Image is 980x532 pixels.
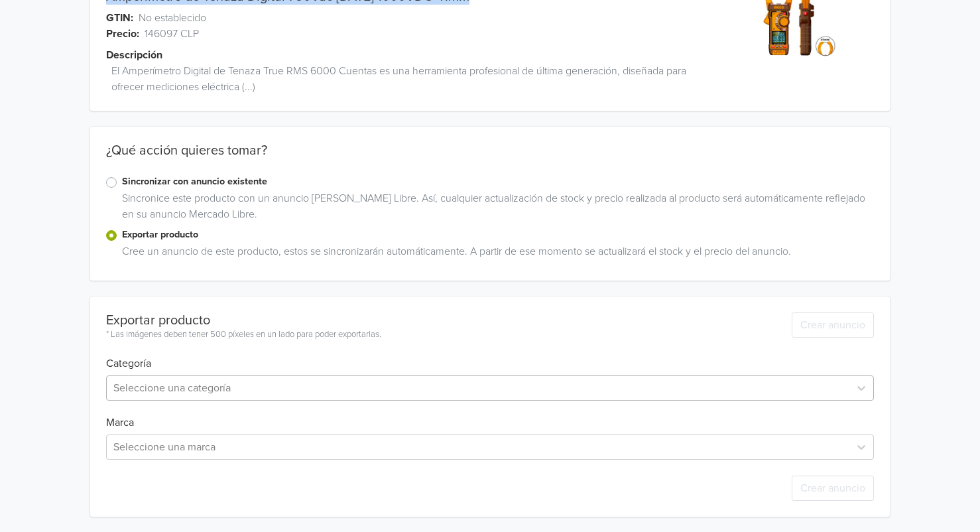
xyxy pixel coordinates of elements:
span: Precio: [106,26,139,42]
h6: Marca [106,401,875,429]
span: No establecido [139,10,206,26]
span: 146097 CLP [145,26,199,42]
h6: Categoría [106,342,875,370]
div: Cree un anuncio de este producto, estos se sincronizarán automáticamente. A partir de ese momento... [117,243,875,265]
label: Sincronizar con anuncio existente [122,174,875,189]
span: El Amperímetro Digital de Tenaza True RMS 6000 Cuentas es una herramienta profesional de última g... [111,63,706,95]
div: ¿Qué acción quieres tomar? [90,143,890,174]
span: GTIN: [106,10,133,26]
button: Crear anuncio [792,476,874,501]
div: * Las imágenes deben tener 500 píxeles en un lado para poder exportarlas. [106,328,381,342]
div: Exportar producto [106,312,381,328]
button: Crear anuncio [792,312,874,338]
div: Sincronice este producto con un anuncio [PERSON_NAME] Libre. Así, cualquier actualización de stoc... [117,190,875,228]
label: Exportar producto [122,228,875,242]
span: Descripción [106,47,162,63]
